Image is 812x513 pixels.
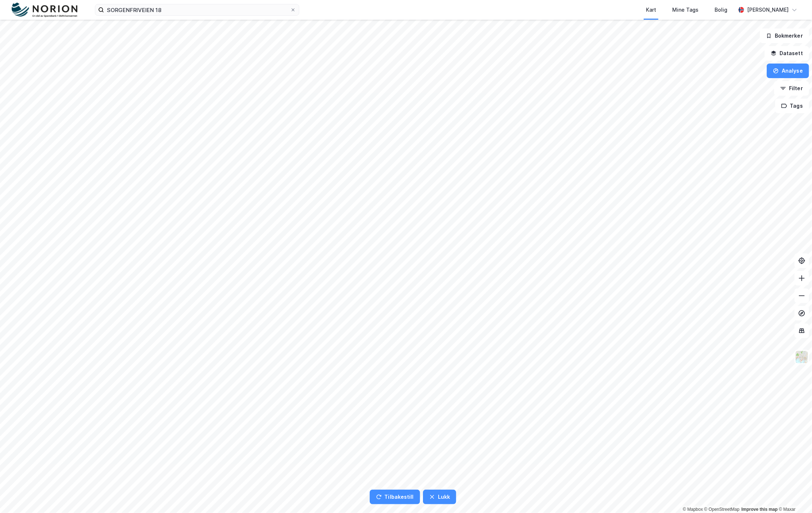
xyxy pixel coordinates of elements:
div: Bolig [715,5,727,14]
input: Søk på adresse, matrikkel, gårdeiere, leietakere eller personer [104,4,290,15]
iframe: Chat Widget [776,478,812,513]
button: Filter [774,81,809,96]
img: Z [795,350,809,364]
button: Tilbakestill [370,490,420,504]
img: norion-logo.80e7a08dc31c2e691866.png [12,3,77,18]
div: Kontrollprogram for chat [776,478,812,513]
button: Datasett [765,46,809,61]
button: Analyse [767,64,809,78]
div: [PERSON_NAME] [747,5,789,14]
button: Bokmerker [760,28,809,43]
button: Tags [775,99,809,113]
a: Mapbox [683,507,703,512]
a: OpenStreetMap [704,507,740,512]
div: Mine Tags [672,5,699,14]
button: Lukk [423,490,456,504]
a: Improve this map [742,507,778,512]
div: Kart [646,5,656,14]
